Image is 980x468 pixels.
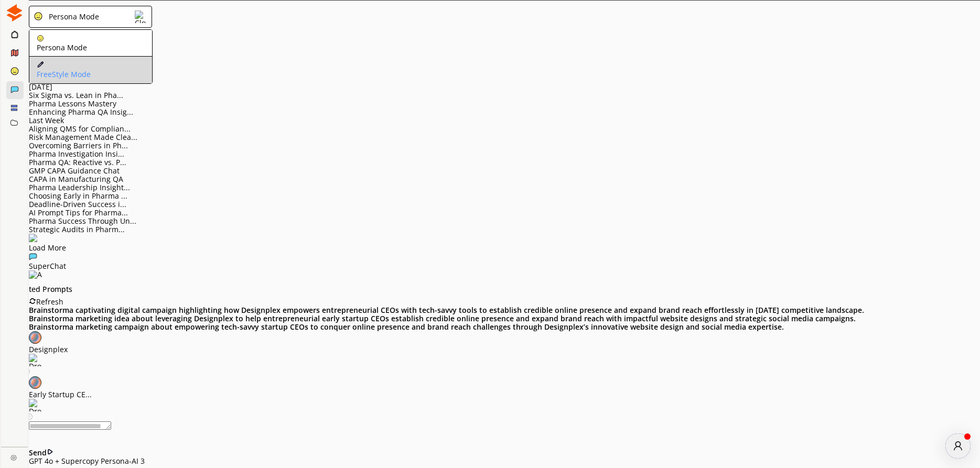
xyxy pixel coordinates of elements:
[29,354,41,366] img: Dropdown Icon
[29,74,980,83] div: Rethinking Leadership Gro...
[29,209,980,217] div: AI Prompt Tips for Pharma...
[26,413,33,420] img: Tooltip Icon
[29,217,980,225] div: Pharma Success Through Un...
[29,83,980,91] p: [DATE]
[29,133,980,142] div: Risk Management Made Clea...
[37,70,91,79] p: FreeStyle Mode
[29,125,980,133] div: Aligning QMS for Complian...
[29,150,980,158] div: Pharma Investigation Insi...
[29,305,69,315] span: Brainstorm
[29,142,980,150] div: Overcoming Barriers in Ph...
[29,49,980,58] p: [DATE]
[29,331,41,344] img: Brand Icon
[37,43,87,52] p: Persona Mode
[29,270,42,280] img: AI Suggested Prompts
[29,313,69,323] span: Brainstorm
[29,252,37,260] img: Close
[34,12,43,21] img: Close
[29,200,980,209] div: Deadline-Driven Success i...
[29,390,980,399] div: Early Startup CE...
[29,91,980,100] div: Six Sigma vs. Lean in Pha...
[29,100,980,108] div: Pharma Lessons Mastery
[37,35,44,42] img: Close
[29,158,980,167] div: Pharma QA: Reactive vs. P...
[29,41,980,49] p: New Chat
[29,305,864,315] b: a captivating digital campaign highlighting how Designplex empowers entrepreneurial CEOs with tec...
[1,447,28,465] a: Close
[6,4,23,21] img: Close
[945,433,971,459] button: atlas-launcher
[29,116,980,125] p: Last Week
[29,399,41,411] img: Dropdown Icon
[29,297,980,306] div: Refresh
[45,13,99,21] div: Persona Mode
[29,262,980,270] div: SuperChat
[29,175,980,183] div: CAPA in Manufacturing QA
[29,376,41,389] img: Audience Icon
[29,322,784,332] b: a marketing campaign about empowering tech-savvy startup CEOs to conquer online presence and bran...
[29,448,47,458] b: Send
[29,297,36,304] img: Refresh
[37,61,44,69] img: Close
[29,58,980,66] div: Pharma QA: FSM Risk Insig...
[29,345,980,354] div: Designplex
[29,108,980,116] div: Enhancing Pharma QA Insig...
[29,225,980,234] div: Strategic Audits in Pharm...
[29,183,980,192] div: Pharma Leadership Insight...
[29,66,980,74] div: Transparency in Pharma QA
[29,457,980,465] p: GPT 4o + Supercopy Persona-AI 3
[29,234,37,242] img: Close
[29,167,980,175] div: GMP CAPA Guidance Chat
[10,454,17,461] img: Close
[29,244,980,252] p: Load More
[29,322,69,332] span: Brainstorm
[29,192,980,200] div: Choosing Early in Pharma ...
[47,448,54,455] img: Close
[29,313,856,323] b: a marketing idea about leveraging Designplex to help entrepreneurial early startup CEOs establish...
[135,10,147,23] img: Close
[945,433,971,459] div: atlas-message-author-avatar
